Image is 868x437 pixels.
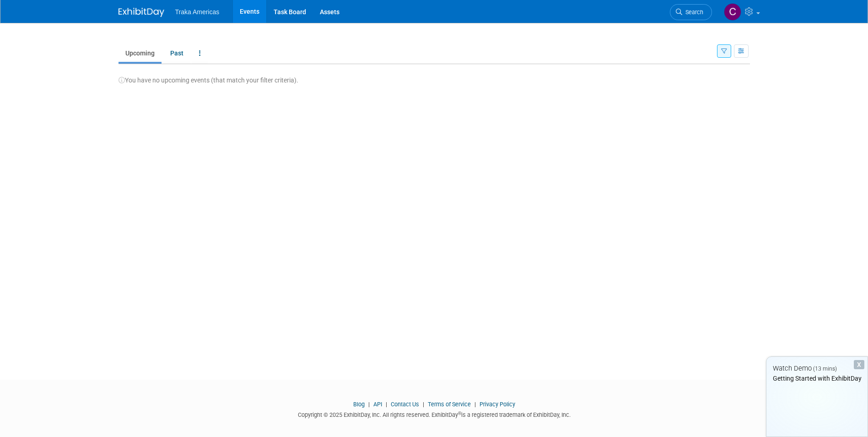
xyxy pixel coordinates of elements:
div: Dismiss [854,360,864,369]
img: Cornelius Harrington [724,3,741,21]
sup: ® [458,411,461,416]
a: Past [163,44,190,62]
span: | [383,401,389,408]
a: Search [670,4,712,20]
img: ExhibitDay [119,8,164,17]
span: | [366,401,372,408]
a: Blog [353,401,365,408]
a: Contact Us [391,401,419,408]
a: Privacy Policy [480,401,515,408]
a: Upcoming [119,44,162,62]
span: | [472,401,478,408]
span: You have no upcoming events (that match your filter criteria). [119,76,298,84]
span: | [421,401,426,408]
span: Search [682,9,703,16]
span: Traka Americas [175,8,220,16]
div: Getting Started with ExhibitDay [766,374,868,383]
span: (13 mins) [813,366,837,372]
a: API [373,401,382,408]
a: Terms of Service [428,401,471,408]
div: Watch Demo [766,364,868,373]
